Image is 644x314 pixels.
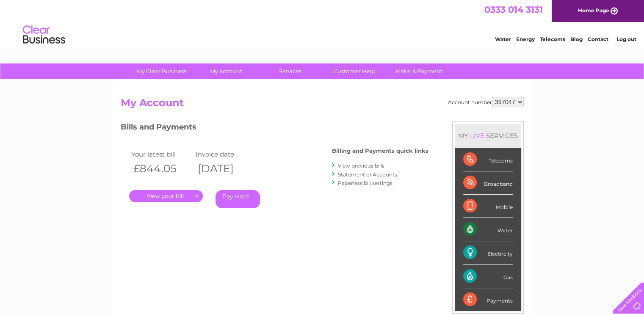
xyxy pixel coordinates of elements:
[121,97,524,113] h2: My Account
[463,288,513,311] div: Payments
[22,22,66,48] img: logo.png
[484,4,543,15] a: 0333 014 3131
[540,36,565,42] a: Telecoms
[191,63,261,79] a: My Account
[338,180,392,186] a: Paperless bill settings
[463,218,513,241] div: Water
[468,132,486,140] div: LIVE
[129,149,194,160] td: Your latest bill
[463,265,513,288] div: Gas
[255,63,325,79] a: Services
[463,241,513,264] div: Electricity
[570,36,583,42] a: Blog
[332,148,428,154] h4: Billing and Payments quick links
[216,190,260,208] a: Pay Here
[121,121,428,136] h3: Bills and Payments
[127,63,196,79] a: My Clear Business
[463,195,513,218] div: Mobile
[193,149,258,160] td: Invoice date
[338,171,397,178] a: Statement of Accounts
[384,63,454,79] a: Make A Payment
[616,36,636,42] a: Log out
[338,163,384,169] a: View previous bills
[455,124,521,148] div: MY SERVICES
[193,160,258,177] th: [DATE]
[129,190,203,202] a: .
[463,171,513,195] div: Broadband
[463,148,513,171] div: Telecoms
[122,5,522,41] div: Clear Business is a trading name of Verastar Limited (registered in [GEOGRAPHIC_DATA] No. 3667643...
[129,160,194,177] th: £844.05
[320,63,390,79] a: Customer Help
[448,97,524,107] div: Account number
[588,36,608,42] a: Contact
[495,36,511,42] a: Water
[516,36,535,42] a: Energy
